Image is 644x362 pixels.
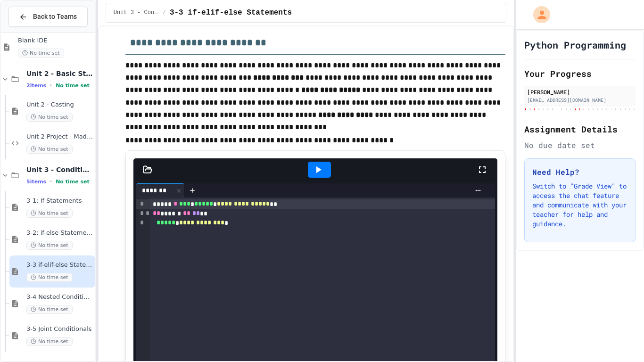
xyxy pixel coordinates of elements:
[26,69,93,78] span: Unit 2 - Basic Structures
[26,337,73,346] span: No time set
[527,97,633,104] div: [EMAIL_ADDRESS][DOMAIN_NAME]
[26,241,73,250] span: No time set
[26,101,93,109] span: Unit 2 - Casting
[56,82,90,89] span: No time set
[26,229,93,237] span: 3-2: if-else Statements
[26,165,93,174] span: Unit 3 - Conditionals
[524,38,626,51] h1: Python Programming
[524,123,636,136] h2: Assignment Details
[18,37,93,45] span: Blank IDE
[33,12,77,22] span: Back to Teams
[26,293,93,301] span: 3-4 Nested Conditionals
[26,145,73,154] span: No time set
[523,4,553,25] div: My Account
[163,9,166,16] span: /
[8,7,88,27] button: Back to Teams
[524,140,636,151] div: No due date set
[527,88,633,96] div: [PERSON_NAME]
[26,261,93,269] span: 3-3 if-elif-else Statements
[56,179,90,185] span: No time set
[50,82,52,89] span: •
[114,9,159,16] span: Unit 3 - Conditionals
[524,67,636,80] h2: Your Progress
[26,133,93,141] span: Unit 2 Project - Mad Lib
[26,325,93,333] span: 3-5 Joint Conditionals
[18,49,64,58] span: No time set
[26,273,73,282] span: No time set
[26,179,46,185] span: 5 items
[26,197,93,205] span: 3-1: If Statements
[50,178,52,185] span: •
[26,113,73,122] span: No time set
[26,209,73,218] span: No time set
[26,305,73,314] span: No time set
[532,166,627,178] h3: Need Help?
[26,82,46,89] span: 2 items
[532,181,627,229] p: Switch to "Grade View" to access the chat feature and communicate with your teacher for help and ...
[170,7,292,18] span: 3-3 if-elif-else Statements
